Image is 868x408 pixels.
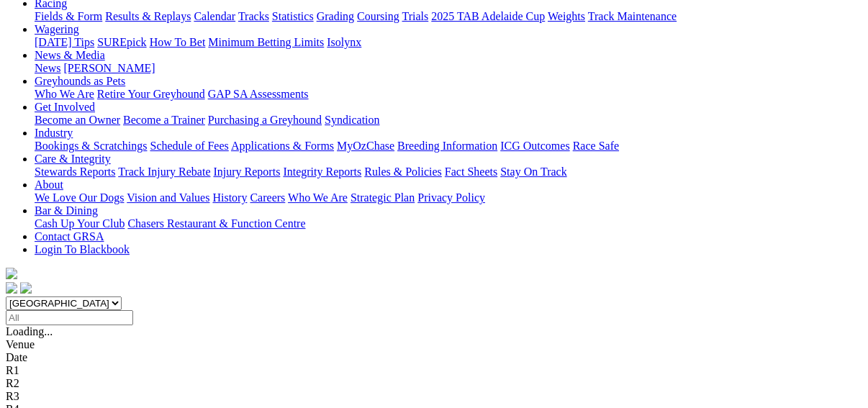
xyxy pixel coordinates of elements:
a: SUREpick [97,36,146,48]
a: Injury Reports [213,166,280,178]
a: [DATE] Tips [35,36,94,48]
a: Purchasing a Greyhound [208,114,322,126]
a: Breeding Information [397,140,497,152]
a: Rules & Policies [364,166,442,178]
div: Wagering [35,36,862,49]
a: Fields & Form [35,10,102,22]
a: Contact GRSA [35,230,104,242]
a: Care & Integrity [35,153,111,165]
a: Bar & Dining [35,204,98,217]
a: Wagering [35,23,79,35]
a: Login To Blackbook [35,243,130,255]
a: Get Involved [35,101,95,113]
a: Cash Up Your Club [35,217,125,230]
a: Industry [35,127,73,139]
div: R2 [6,377,862,390]
input: Select date [6,310,133,325]
a: Syndication [325,114,379,126]
div: Care & Integrity [35,166,862,178]
img: facebook.svg [6,282,17,294]
a: Schedule of Fees [150,140,228,152]
a: Track Maintenance [588,10,677,22]
div: Greyhounds as Pets [35,88,862,101]
a: Results & Replays [105,10,191,22]
a: Track Injury Rebate [118,166,210,178]
div: News & Media [35,62,862,75]
div: Racing [35,10,862,23]
div: Date [6,351,862,364]
a: Greyhounds as Pets [35,75,125,87]
a: Stewards Reports [35,166,115,178]
a: Strategic Plan [351,191,415,204]
a: Retire Your Greyhound [97,88,205,100]
a: Become an Owner [35,114,120,126]
div: Venue [6,338,862,351]
a: News & Media [35,49,105,61]
a: Stay On Track [500,166,566,178]
a: News [35,62,60,74]
a: Minimum Betting Limits [208,36,324,48]
a: Bookings & Scratchings [35,140,147,152]
div: Get Involved [35,114,862,127]
a: Trials [402,10,428,22]
a: Applications & Forms [231,140,334,152]
a: Become a Trainer [123,114,205,126]
a: [PERSON_NAME] [63,62,155,74]
img: twitter.svg [20,282,32,294]
a: Fact Sheets [445,166,497,178]
a: We Love Our Dogs [35,191,124,204]
a: GAP SA Assessments [208,88,309,100]
div: R3 [6,390,862,403]
a: Coursing [357,10,399,22]
a: About [35,178,63,191]
img: logo-grsa-white.png [6,268,17,279]
a: Vision and Values [127,191,209,204]
a: Calendar [194,10,235,22]
a: Statistics [272,10,314,22]
a: ICG Outcomes [500,140,569,152]
a: Who We Are [288,191,348,204]
a: How To Bet [150,36,206,48]
a: Isolynx [327,36,361,48]
a: Careers [250,191,285,204]
a: Integrity Reports [283,166,361,178]
a: Who We Are [35,88,94,100]
div: R1 [6,364,862,377]
a: Tracks [238,10,269,22]
a: History [212,191,247,204]
a: 2025 TAB Adelaide Cup [431,10,545,22]
span: Loading... [6,325,53,337]
div: Bar & Dining [35,217,862,230]
a: Weights [548,10,585,22]
div: Industry [35,140,862,153]
a: Grading [317,10,354,22]
a: MyOzChase [337,140,394,152]
a: Chasers Restaurant & Function Centre [127,217,305,230]
a: Race Safe [572,140,618,152]
a: Privacy Policy [417,191,485,204]
div: About [35,191,862,204]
